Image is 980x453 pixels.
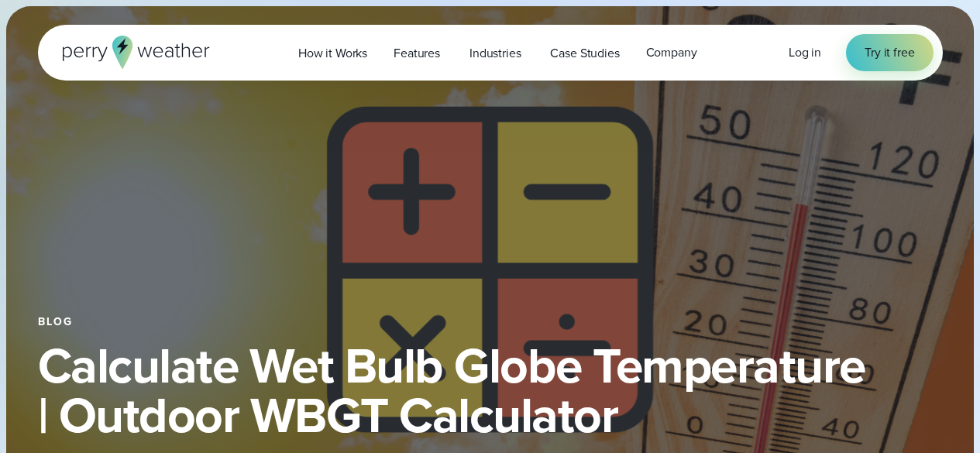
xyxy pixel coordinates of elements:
a: How it Works [285,37,380,69]
h1: Calculate Wet Bulb Globe Temperature | Outdoor WBGT Calculator [38,341,943,440]
a: Case Studies [537,37,632,69]
span: Case Studies [550,44,619,63]
span: Features [394,44,440,63]
span: Try it free [865,43,914,62]
div: Blog [38,316,943,328]
span: Industries [469,44,521,63]
a: Try it free [846,34,933,71]
span: How it Works [298,44,367,63]
a: Log in [789,43,821,62]
span: Company [646,43,697,62]
span: Log in [789,43,821,61]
